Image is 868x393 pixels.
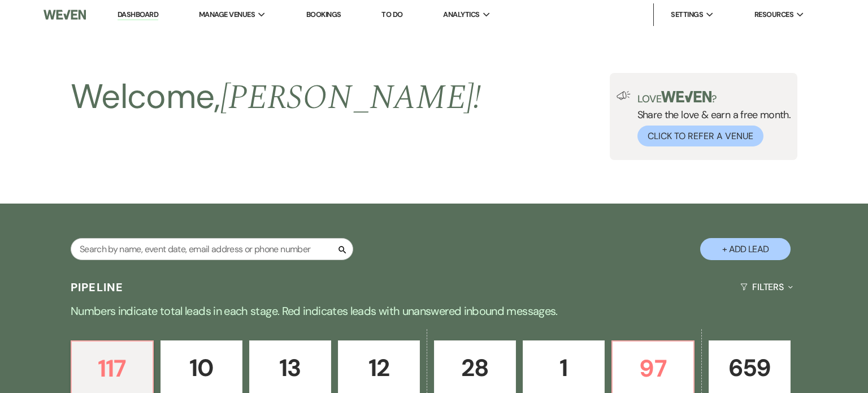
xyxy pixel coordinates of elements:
[441,349,509,387] p: 28
[79,349,146,387] p: 117
[71,238,353,260] input: Search by name, event date, email address or phone number
[345,349,413,387] p: 12
[27,302,841,320] p: Numbers indicate total leads in each stage. Red indicates leads with unanswered inbound messages.
[637,91,791,104] p: Love ?
[736,272,797,302] button: Filters
[754,9,793,20] span: Resources
[637,126,763,146] button: Click to Refer a Venue
[44,3,86,27] img: Weven Logo
[306,10,341,19] a: Bookings
[168,349,235,387] p: 10
[220,72,481,124] span: [PERSON_NAME] !
[631,91,791,146] div: Share the love & earn a free month.
[661,91,711,102] img: weven-logo-green.svg
[619,349,687,387] p: 97
[71,279,124,295] h3: Pipeline
[716,349,783,387] p: 659
[617,91,631,100] img: loud-speaker-illustration.svg
[381,10,402,19] a: To Do
[199,9,255,20] span: Manage Venues
[530,349,597,387] p: 1
[118,10,158,20] a: Dashboard
[257,349,324,387] p: 13
[71,73,481,122] h2: Welcome,
[671,9,703,20] span: Settings
[700,238,791,260] button: + Add Lead
[443,9,479,20] span: Analytics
